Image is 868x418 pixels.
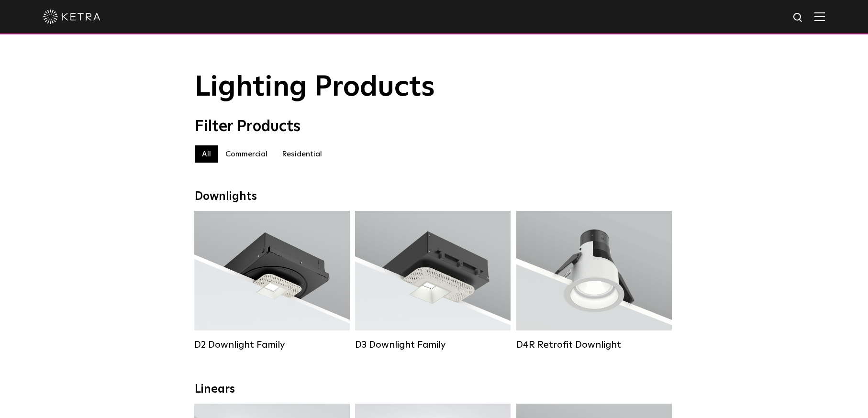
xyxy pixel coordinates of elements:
label: Commercial [218,145,275,163]
a: D4R Retrofit Downlight Lumen Output:800Colors:White / BlackBeam Angles:15° / 25° / 40° / 60°Watta... [516,211,672,351]
div: D3 Downlight Family [355,339,511,351]
img: Hamburger%20Nav.svg [814,12,825,21]
label: All [195,145,218,163]
div: Linears [195,383,673,396]
span: Lighting Products [195,73,435,102]
label: Residential [275,145,329,163]
img: ketra-logo-2019-white [43,10,100,24]
a: D3 Downlight Family Lumen Output:700 / 900 / 1100Colors:White / Black / Silver / Bronze / Paintab... [355,211,511,351]
a: D2 Downlight Family Lumen Output:1200Colors:White / Black / Gloss Black / Silver / Bronze / Silve... [194,211,350,351]
div: Filter Products [195,118,673,136]
img: search icon [792,12,804,24]
div: D4R Retrofit Downlight [516,339,672,351]
div: Downlights [195,190,673,204]
div: D2 Downlight Family [194,339,350,351]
